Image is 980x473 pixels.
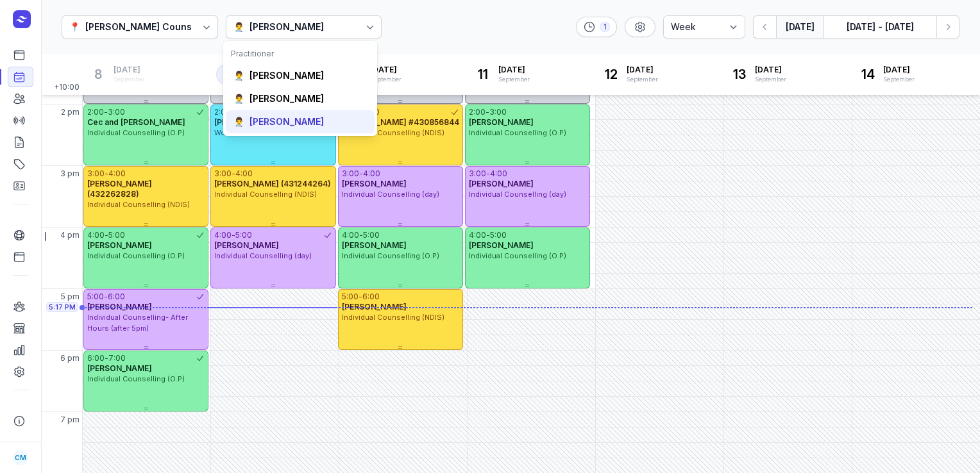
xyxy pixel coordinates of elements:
[486,169,490,179] div: -
[883,75,915,84] div: September
[469,251,566,260] span: Individual Counselling (O.P)
[490,230,507,240] div: 5:00
[627,75,658,84] div: September
[490,169,507,179] div: 4:00
[87,363,152,373] span: [PERSON_NAME]
[755,75,786,84] div: September
[342,117,459,127] span: [PERSON_NAME] #430856844
[87,251,185,260] span: Individual Counselling (O.P)
[370,75,401,84] div: September
[87,313,188,333] span: Individual Counselling- After Hours (after 5pm)
[69,19,80,35] div: 📍
[232,169,235,179] div: -
[342,292,359,302] div: 5:00
[85,19,217,35] div: [PERSON_NAME] Counselling
[231,49,369,59] div: Practitioner
[249,69,324,82] div: [PERSON_NAME]
[342,190,439,199] span: Individual Counselling (day)
[60,230,80,240] span: 4 pm
[233,115,244,128] div: 👨‍⚕️
[87,107,104,117] div: 2:00
[214,179,331,188] span: [PERSON_NAME] (431244264)
[473,64,493,85] div: 11
[108,169,126,179] div: 4:00
[342,302,407,311] span: [PERSON_NAME]
[108,292,125,302] div: 6:00
[776,15,824,38] button: [DATE]
[824,15,936,38] button: [DATE] - [DATE]
[87,292,104,302] div: 5:00
[105,230,108,240] div: -
[498,65,530,75] span: [DATE]
[105,353,108,363] div: -
[232,230,235,240] div: -
[214,190,317,199] span: Individual Counselling (NDIS)
[108,230,125,240] div: 5:00
[87,200,190,209] span: Individual Counselling (NDIS)
[362,292,380,302] div: 6:00
[214,169,232,179] div: 3:00
[60,415,80,425] span: 7 pm
[249,115,324,128] div: [PERSON_NAME]
[601,64,621,85] div: 12
[469,240,534,250] span: [PERSON_NAME]
[883,65,915,75] span: [DATE]
[214,230,232,240] div: 4:00
[469,230,486,240] div: 4:00
[342,169,359,179] div: 3:00
[235,230,252,240] div: 5:00
[87,169,105,179] div: 3:00
[49,302,76,312] span: 5:17 PM
[469,190,566,199] span: Individual Counselling (day)
[104,107,108,117] div: -
[214,240,279,250] span: [PERSON_NAME]
[87,353,105,363] div: 6:00
[342,230,359,240] div: 4:00
[87,374,185,383] span: Individual Counselling (O.P)
[342,240,407,250] span: [PERSON_NAME]
[233,92,244,105] div: 👨‍⚕️
[857,64,878,85] div: 14
[87,302,152,311] span: [PERSON_NAME]
[342,128,444,137] span: Individual Counselling (NDIS)
[87,240,152,250] span: [PERSON_NAME]
[486,230,490,240] div: -
[61,107,80,117] span: 2 pm
[15,450,26,465] span: CM
[87,230,105,240] div: 4:00
[108,353,126,363] div: 7:00
[233,69,244,82] div: 👨‍⚕️
[104,292,108,302] div: -
[114,65,145,75] span: [DATE]
[60,353,80,363] span: 6 pm
[60,169,80,179] span: 3 pm
[249,19,324,35] div: [PERSON_NAME]
[235,169,253,179] div: 4:00
[88,64,108,85] div: 8
[370,65,401,75] span: [DATE]
[87,179,152,199] span: [PERSON_NAME] (432262828)
[214,128,255,137] span: Work Cover
[469,169,486,179] div: 3:00
[342,179,407,188] span: [PERSON_NAME]
[105,169,108,179] div: -
[498,75,530,84] div: September
[627,65,658,75] span: [DATE]
[87,117,185,127] span: Cec and [PERSON_NAME]
[363,169,380,179] div: 4:00
[600,22,610,32] div: 1
[359,169,363,179] div: -
[249,92,324,105] div: [PERSON_NAME]
[363,230,380,240] div: 5:00
[61,292,80,302] span: 5 pm
[342,313,444,322] span: Individual Counselling (NDIS)
[489,107,507,117] div: 3:00
[233,19,244,35] div: 👨‍⚕️
[108,107,125,117] div: 3:00
[342,251,439,260] span: Individual Counselling (O.P)
[469,107,486,117] div: 2:00
[486,107,489,117] div: -
[359,230,363,240] div: -
[214,117,279,127] span: [PERSON_NAME]
[214,251,312,260] span: Individual Counselling (day)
